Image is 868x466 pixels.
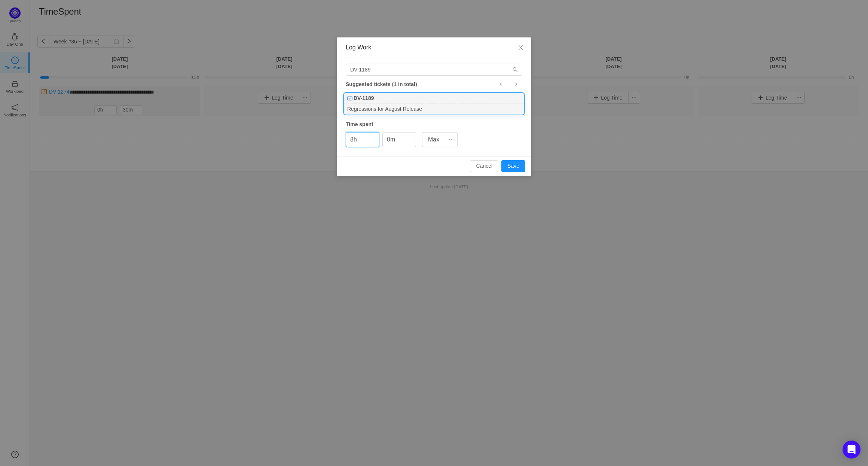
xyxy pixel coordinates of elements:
[513,67,518,72] i: icon: search
[346,43,522,52] div: Log Work
[470,160,498,172] button: Cancel
[518,45,524,51] i: icon: close
[346,121,522,128] div: Time spent
[346,79,522,89] div: Suggested tickets (1 in total)
[347,96,352,101] img: 10300
[510,37,531,58] button: Close
[501,160,525,172] button: Save
[344,104,524,114] div: Regressions for August Release
[422,132,445,147] button: Max
[843,441,861,459] div: Open Intercom Messenger
[354,94,374,102] b: DV-1189
[346,64,522,76] input: Search
[445,132,458,147] button: icon: ellipsis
